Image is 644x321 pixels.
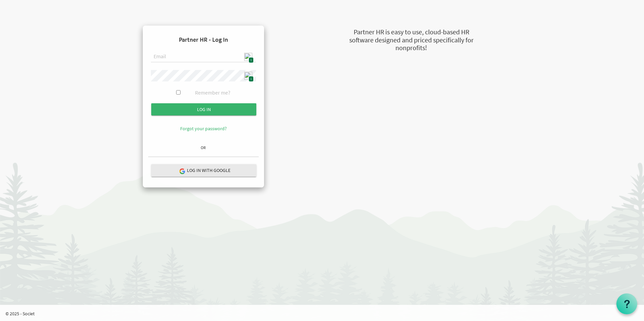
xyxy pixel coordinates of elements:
button: Log in with Google [151,164,256,177]
h6: OR [148,145,259,150]
img: npw-badge-icon.svg [244,53,252,61]
input: Email [151,51,256,63]
img: google-logo.png [179,168,185,174]
input: Log in [151,103,256,115]
div: software designed and priced specifically for [315,35,507,45]
span: 1 [249,57,254,63]
label: Remember me? [195,89,230,97]
div: Partner HR is easy to use, cloud-based HR [315,27,507,37]
a: Forgot your password? [180,126,227,132]
span: 1 [249,76,254,82]
h4: Partner HR - Log In [148,31,259,48]
p: © 2025 - Societ [5,310,644,317]
img: npw-badge-icon.svg [244,72,252,80]
div: nonprofits! [315,43,507,53]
